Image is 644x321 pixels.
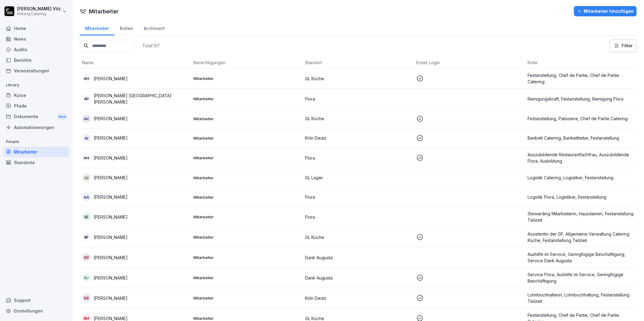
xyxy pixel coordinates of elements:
[82,193,91,201] div: AA
[191,57,302,68] th: Berechtigungen
[82,233,91,241] div: BF
[577,8,634,15] div: Mitarbeiter hinzufügen
[3,111,69,122] div: Dokumente
[3,55,69,65] div: Berichte
[114,20,138,35] a: Rollen
[528,174,634,181] p: Logistik Catering, Logistiker, Festanstellung
[94,155,128,161] p: [PERSON_NAME]
[94,275,128,281] p: [PERSON_NAME]
[142,43,160,48] p: Total: 137
[193,255,300,260] p: Mitarbeiter
[3,295,69,306] div: Support
[305,96,411,102] p: Flora
[414,57,525,68] th: Erster Login
[94,295,128,301] p: [PERSON_NAME]
[3,157,69,168] a: Standorte
[303,57,414,68] th: Standort
[528,72,634,85] p: Festanstellung, Chef de Partie, Chef de Partie Catering
[82,213,91,221] div: BE
[3,65,69,76] a: Veranstaltungen
[305,75,411,82] p: GL Küche
[3,147,69,157] a: Mitarbeiter
[138,20,170,35] a: Archiviert
[305,254,411,261] p: Dank Augusta
[528,271,634,284] p: Service Flora, Aushilfe im Service, Geringfügige Beschäftigung
[89,7,119,15] h1: Mitarbeiter
[3,44,69,55] a: Audits
[3,23,69,34] a: Home
[193,275,300,280] p: Mitarbeiter
[305,275,411,281] p: Dank Augusta
[17,6,61,12] p: [PERSON_NAME] Vilz
[193,76,300,81] p: Mitarbeiter
[193,295,300,301] p: Mitarbeiter
[305,115,411,122] p: GL Küche
[94,234,128,240] p: [PERSON_NAME]
[305,214,411,220] p: Flora
[94,92,189,105] p: [PERSON_NAME] [GEOGRAPHIC_DATA][PERSON_NAME]
[17,12,61,16] p: Kirberg Catering
[3,90,69,101] a: Kurse
[82,94,91,103] div: AP
[94,194,128,200] p: [PERSON_NAME]
[193,194,300,200] p: Mitarbeiter
[193,116,300,121] p: Mitarbeiter
[193,175,300,180] p: Mitarbeiter
[82,174,91,182] div: AB
[57,113,67,120] div: New
[305,295,411,301] p: Köln Deutz
[193,234,300,240] p: Mitarbeiter
[614,43,633,49] div: Filter
[3,34,69,44] a: News
[193,155,300,160] p: Mitarbeiter
[94,75,128,82] p: [PERSON_NAME]
[305,234,411,240] p: GL Küche
[305,194,411,200] p: Flora
[305,135,411,141] p: Köln Deutz
[574,6,637,16] button: Mitarbeiter hinzufügen
[3,111,69,122] a: DokumenteNew
[528,151,634,164] p: Auszubildende Restaurantfachfrau, Auszubildende Flora, Ausbildung
[610,40,636,52] button: Filter
[82,134,91,142] div: AI
[82,273,91,282] div: BJ
[94,174,128,181] p: [PERSON_NAME]
[193,135,300,141] p: Mitarbeiter
[305,174,411,181] p: GL Lager
[528,115,634,122] p: Festanstellung, Patissiere, Chef de Partie Catering
[528,231,634,243] p: Assistentin der GF, Allgemeine Verwaltung Catering Küche, Festanstellung Teilzeit
[82,74,91,83] div: AH
[94,115,128,122] p: [PERSON_NAME]
[193,96,300,101] p: Mitarbeiter
[94,135,128,141] p: [PERSON_NAME]
[528,251,634,264] p: Aushilfe im Service, Geringfügige Beschäftigung, Service Dank Augusta
[528,194,634,200] p: Logistik Flora, Logistiker, Festanstellung
[3,122,69,133] a: Automatisierungen
[3,306,69,316] a: Einstellungen
[82,114,91,123] div: AK
[193,214,300,220] p: Mitarbeiter
[82,253,91,262] div: BB
[528,292,634,304] p: Lohnbuchhalterin, Lohnbuchhaltung, Festanstellung Teilzeit
[528,210,634,223] p: Stewarding Mitarbeiterin, Hausdamen, Festanstellung Teilzeit
[193,316,300,321] p: Mitarbeiter
[528,96,634,102] p: Reinigungskraft, Festanstellung, Reinigung Flora
[3,101,69,111] a: Pfade
[305,155,411,161] p: Flora
[94,254,128,261] p: [PERSON_NAME]
[528,135,634,141] p: Bankett Catering, Bankettleiter, Festanstellung
[82,294,91,302] div: BB
[3,80,69,90] p: Library
[80,20,114,35] a: Mitarbeiter
[94,214,128,220] p: [PERSON_NAME]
